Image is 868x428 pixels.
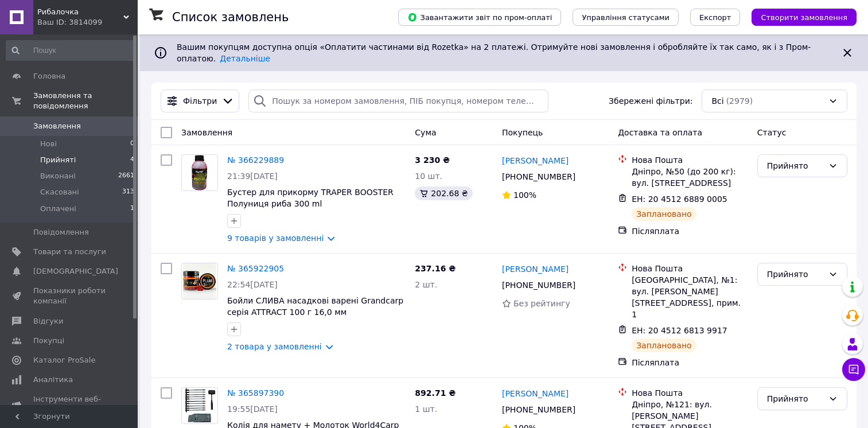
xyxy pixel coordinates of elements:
span: Cума [415,128,436,137]
span: Прийняті [40,155,76,165]
img: Фото товару [183,263,216,299]
span: 21:39[DATE] [227,172,278,181]
span: [PHONE_NUMBER] [502,281,575,290]
span: [PHONE_NUMBER] [502,405,575,414]
a: [PERSON_NAME] [502,155,569,166]
span: Замовлення [33,121,81,131]
span: Оплачені [40,204,76,214]
span: Виконані [40,171,76,181]
span: ЕН: 20 4512 6813 9917 [632,326,727,335]
span: Покупці [33,336,64,346]
span: Показники роботи компанії [33,286,106,306]
span: Статус [757,128,787,137]
span: 19:55[DATE] [227,404,278,414]
a: [PERSON_NAME] [502,388,569,399]
div: Прийнято [767,159,824,172]
span: Рибалочка [37,7,123,17]
span: 0 [130,139,134,149]
button: Управління статусами [573,9,679,26]
div: Нова Пошта [632,154,748,166]
input: Пошук [6,40,135,61]
span: 313 [122,187,134,197]
a: Фото товару [181,387,218,424]
a: Бойли СЛИВА насадкові варені Grandcarp серія ATTRACT 100 г 16,0 мм [227,296,403,317]
span: 4 [130,155,134,165]
div: Прийнято [767,268,824,281]
span: Доставка та оплата [618,128,702,137]
span: Замовлення [181,128,232,137]
a: [PERSON_NAME] [502,263,569,275]
a: Створити замовлення [740,12,857,21]
div: 202.68 ₴ [415,186,472,200]
span: 22:54[DATE] [227,280,278,289]
span: Нові [40,139,57,149]
div: Дніпро, №50 (до 200 кг): вул. [STREET_ADDRESS] [632,166,748,189]
span: Каталог ProSale [33,355,95,365]
img: Фото товару [183,388,216,423]
span: 10 шт. [415,172,442,181]
span: Інструменти веб-майстра та SEO [33,394,106,415]
div: Заплановано [632,338,696,352]
span: Замовлення та повідомлення [33,91,138,111]
span: 1 шт. [415,404,437,414]
span: 100% [513,190,536,200]
span: 2661 [118,171,134,181]
div: Прийнято [767,392,824,405]
span: Управління статусами [582,13,670,22]
span: Створити замовлення [761,13,847,22]
span: 3 230 ₴ [415,155,450,165]
h1: Список замовлень [172,10,289,24]
a: 9 товарів у замовленні [227,234,324,243]
div: Післяплата [632,225,748,237]
span: 1 [130,204,134,214]
div: Заплановано [632,207,696,221]
div: Нова Пошта [632,263,748,274]
span: [DEMOGRAPHIC_DATA] [33,266,118,277]
span: Всі [711,95,723,107]
img: Фото товару [183,155,216,190]
span: Скасовані [40,187,79,197]
span: Повідомлення [33,227,89,238]
div: Нова Пошта [632,387,748,399]
span: Товари та послуги [33,247,106,257]
span: Вашим покупцям доступна опція «Оплатити частинами від Rozetka» на 2 платежі. Отримуйте нові замов... [177,42,811,63]
span: 237.16 ₴ [415,264,456,273]
a: Фото товару [181,154,218,191]
span: Головна [33,71,65,81]
a: № 365897390 [227,388,284,398]
button: Завантажити звіт по пром-оплаті [398,9,561,26]
span: [PHONE_NUMBER] [502,172,575,181]
span: Без рейтингу [513,299,570,308]
button: Чат з покупцем [842,358,865,381]
span: Експорт [699,13,731,22]
span: Відгуки [33,316,63,326]
a: Детальніше [220,54,270,63]
span: (2979) [726,96,753,106]
span: Збережені фільтри: [609,95,692,107]
span: Фільтри [183,95,217,107]
span: Завантажити звіт по пром-оплаті [407,12,552,22]
a: 2 товара у замовленні [227,342,322,351]
div: [GEOGRAPHIC_DATA], №1: вул. [PERSON_NAME][STREET_ADDRESS], прим. 1 [632,274,748,320]
input: Пошук за номером замовлення, ПІБ покупця, номером телефону, Email, номером накладної [248,90,548,112]
span: Покупець [502,128,543,137]
a: № 366229889 [227,155,284,165]
span: 892.71 ₴ [415,388,456,398]
span: 2 шт. [415,280,437,289]
div: Ваш ID: 3814099 [37,17,138,28]
span: ЕН: 20 4512 6889 0005 [632,194,727,204]
button: Експорт [690,9,741,26]
a: № 365922905 [227,264,284,273]
a: Фото товару [181,263,218,299]
div: Післяплата [632,357,748,368]
button: Створити замовлення [752,9,857,26]
a: Бустер для прикорму TRAPER BOOSTER Полуниця риба 300 ml [227,188,394,208]
span: Аналітика [33,375,73,385]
